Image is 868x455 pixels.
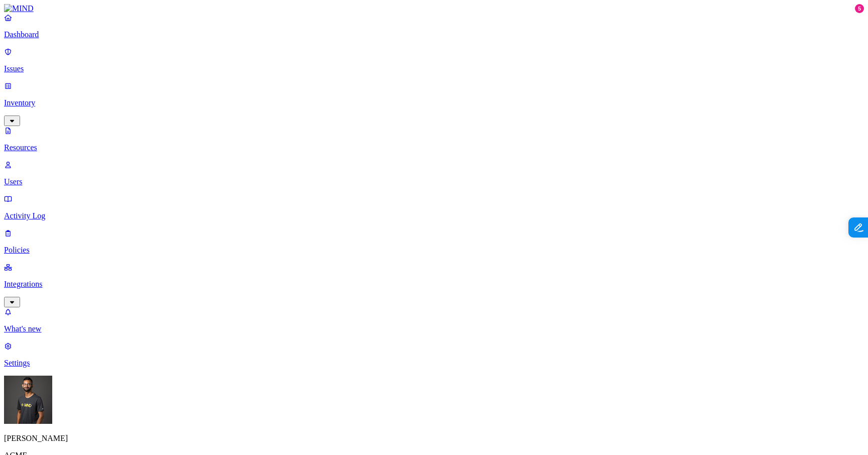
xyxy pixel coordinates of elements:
[4,81,864,125] a: Inventory
[4,126,864,152] a: Resources
[4,47,864,73] a: Issues
[4,246,864,255] p: Policies
[4,359,864,368] p: Settings
[4,160,864,186] a: Users
[4,13,864,39] a: Dashboard
[4,4,34,13] img: MIND
[4,143,864,152] p: Resources
[4,434,864,443] p: [PERSON_NAME]
[4,307,864,333] a: What's new
[4,64,864,73] p: Issues
[4,194,864,220] a: Activity Log
[4,280,864,289] p: Integrations
[4,342,864,368] a: Settings
[4,376,52,424] img: Amit Cohen
[855,4,864,13] div: 5
[4,177,864,186] p: Users
[4,263,864,306] a: Integrations
[4,98,864,107] p: Inventory
[4,324,864,333] p: What's new
[4,30,864,39] p: Dashboard
[4,229,864,255] a: Policies
[4,4,864,13] a: MIND
[4,211,864,220] p: Activity Log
